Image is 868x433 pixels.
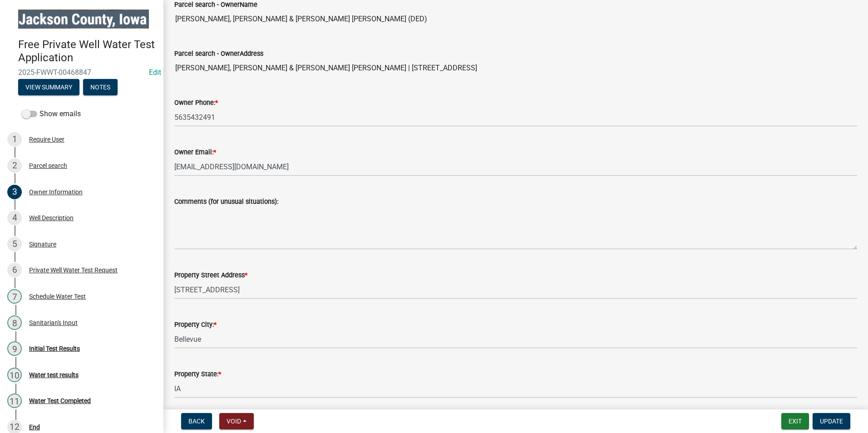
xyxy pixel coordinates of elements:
[174,2,257,8] label: Parcel search - OwnerName
[18,84,79,91] wm-modal-confirm: Summary
[29,372,79,378] div: Water test results
[7,289,22,304] div: 7
[181,413,212,429] button: Back
[83,79,118,95] button: Notes
[820,418,843,425] span: Update
[149,68,161,77] a: Edit
[188,418,205,425] span: Back
[7,341,22,356] div: 9
[174,272,247,279] label: Property Street Address
[18,68,145,77] span: 2025-FWWT-00468847
[29,215,74,221] div: Well Description
[18,10,149,29] img: Jackson County, Iowa
[18,38,156,64] h4: Free Private Well Water Test Application
[174,199,278,205] label: Comments (for unusual situations):
[7,237,22,251] div: 5
[7,315,22,330] div: 8
[227,418,241,425] span: Void
[7,158,22,173] div: 2
[29,293,86,300] div: Schedule Water Test
[7,263,22,277] div: 6
[29,398,91,404] div: Water Test Completed
[29,320,78,326] div: Sanitarian's Input
[83,84,118,91] wm-modal-confirm: Notes
[18,79,79,95] button: View Summary
[29,162,67,169] div: Parcel search
[7,394,22,408] div: 11
[7,132,22,147] div: 1
[174,322,217,328] label: Property City:
[29,267,118,273] div: Private Well Water Test Request
[781,413,809,429] button: Exit
[29,136,64,143] div: Require User
[29,241,56,247] div: Signature
[22,108,81,119] label: Show emails
[7,185,22,199] div: 3
[174,51,263,57] label: Parcel search - OwnerAddress
[174,371,221,378] label: Property State:
[174,149,216,156] label: Owner Email:
[29,424,40,430] div: End
[7,368,22,382] div: 10
[219,413,254,429] button: Void
[29,345,80,352] div: Initial Test Results
[29,189,83,195] div: Owner Information
[174,100,218,106] label: Owner Phone:
[7,211,22,225] div: 4
[813,413,850,429] button: Update
[149,68,161,77] wm-modal-confirm: Edit Application Number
